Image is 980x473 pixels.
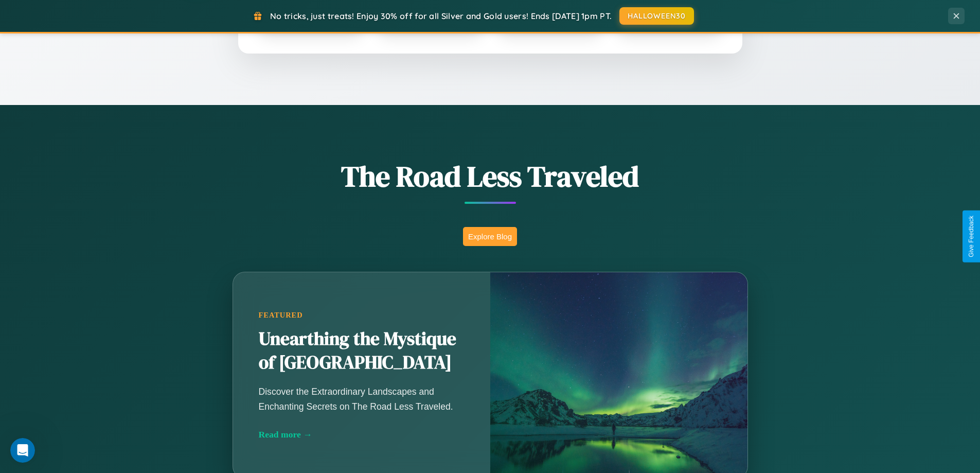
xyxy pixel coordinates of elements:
h2: Unearthing the Mystique of [GEOGRAPHIC_DATA] [259,327,465,375]
button: Explore Blog [463,227,517,246]
div: Featured [259,311,465,320]
div: Read more → [259,429,465,440]
p: Discover the Extraordinary Landscapes and Enchanting Secrets on The Road Less Traveled. [259,384,465,413]
div: Give Feedback [968,216,975,257]
h1: The Road Less Traveled [182,156,799,196]
button: HALLOWEEN30 [619,7,694,25]
iframe: Intercom live chat [10,438,35,463]
span: No tricks, just treats! Enjoy 30% off for all Silver and Gold users! Ends [DATE] 1pm PT. [270,11,612,21]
